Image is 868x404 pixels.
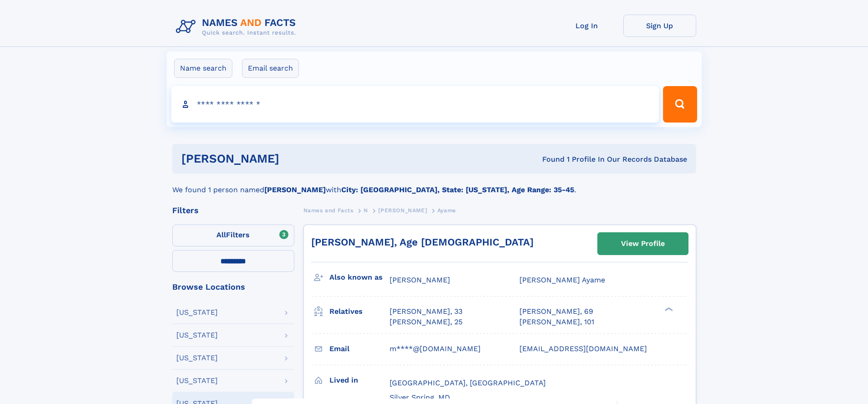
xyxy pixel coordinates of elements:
label: Filters [172,225,294,246]
label: Email search [242,59,299,78]
span: [PERSON_NAME] [390,276,450,284]
div: View Profile [621,233,665,254]
a: [PERSON_NAME], 69 [519,307,593,317]
h1: [PERSON_NAME] [181,153,411,164]
h3: Lived in [329,373,390,388]
div: [US_STATE] [176,377,218,384]
span: Ayame [437,207,456,214]
div: Found 1 Profile In Our Records Database [411,154,687,164]
a: Names and Facts [303,205,354,216]
span: N [364,207,368,214]
img: Logo Names and Facts [172,15,303,39]
a: [PERSON_NAME], 33 [390,307,462,317]
b: [PERSON_NAME] [264,185,326,194]
a: View Profile [598,233,688,255]
label: Name search [174,59,232,78]
div: Filters [172,206,294,215]
a: Log In [550,15,623,37]
a: [PERSON_NAME] [378,205,427,216]
span: Silver Spring, MD [390,393,450,402]
a: [PERSON_NAME], 25 [390,317,462,327]
a: Sign Up [623,15,696,37]
h3: Also known as [329,270,390,285]
span: [PERSON_NAME] Ayame [519,276,605,284]
div: ❯ [663,307,673,312]
h3: Relatives [329,304,390,319]
span: All [216,230,226,239]
div: [US_STATE] [176,309,218,316]
span: [EMAIL_ADDRESS][DOMAIN_NAME] [519,344,647,353]
a: N [364,205,368,216]
a: [PERSON_NAME], Age [DEMOGRAPHIC_DATA] [311,236,534,248]
h3: Email [329,341,390,357]
div: We found 1 person named with . [172,174,696,195]
span: [GEOGRAPHIC_DATA], [GEOGRAPHIC_DATA] [390,378,546,387]
span: [PERSON_NAME] [378,207,427,214]
b: City: [GEOGRAPHIC_DATA], State: [US_STATE], Age Range: 35-45 [341,185,574,194]
div: Browse Locations [172,283,294,291]
input: search input [171,86,659,123]
a: [PERSON_NAME], 101 [519,317,594,327]
button: Search Button [663,86,697,123]
div: [US_STATE] [176,354,218,362]
div: [US_STATE] [176,332,218,339]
